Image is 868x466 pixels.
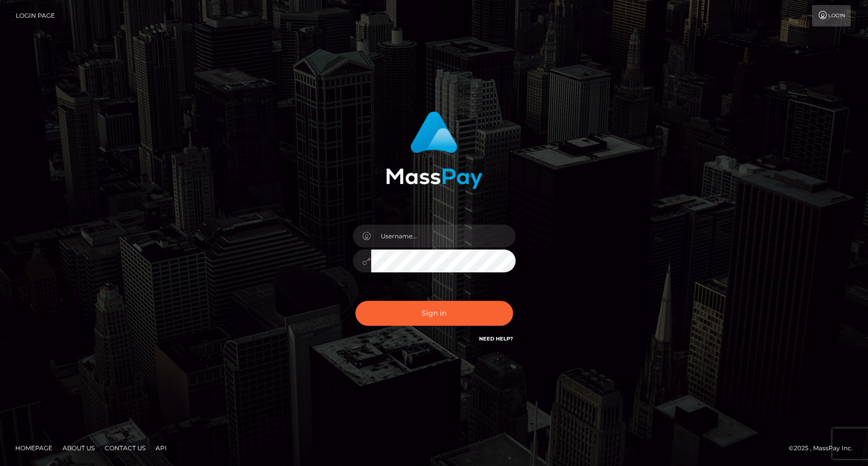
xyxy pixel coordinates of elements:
[101,440,149,456] a: Contact Us
[355,301,513,326] button: Sign in
[152,440,171,456] a: API
[58,440,99,456] a: About Us
[789,443,860,454] div: © 2025 , MassPay Inc.
[16,5,55,26] a: Login Page
[812,5,851,26] a: Login
[479,335,513,342] a: Need Help?
[386,111,483,189] img: MassPay Login
[371,225,516,247] input: Username...
[11,440,56,456] a: Homepage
